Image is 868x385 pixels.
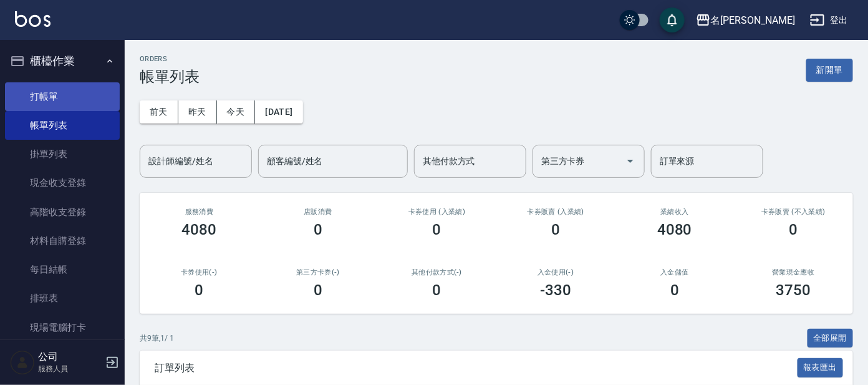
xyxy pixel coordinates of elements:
[15,11,51,27] img: Logo
[5,168,120,197] a: 現金收支登錄
[5,111,120,140] a: 帳單列表
[433,281,441,299] h3: 0
[181,221,216,238] h3: 4080
[155,362,798,374] span: 訂單列表
[5,140,120,168] a: 掛單列表
[691,7,800,33] button: 名[PERSON_NAME]
[776,281,811,299] h3: 3750
[5,45,120,77] button: 櫃檯作業
[217,100,256,124] button: 今天
[140,100,178,124] button: 前天
[155,208,244,216] h3: 服務消費
[178,100,217,124] button: 昨天
[38,351,102,363] h5: 公司
[274,208,363,216] h2: 店販消費
[274,268,363,276] h2: 第三方卡券(-)
[670,281,679,299] h3: 0
[195,281,203,299] h3: 0
[749,208,838,216] h2: 卡券販賣 (不入業績)
[392,208,481,216] h2: 卡券使用 (入業績)
[798,361,844,373] a: 報表匯出
[711,12,795,28] div: 名[PERSON_NAME]
[630,208,720,216] h2: 業績收入
[140,68,200,85] h3: 帳單列表
[5,198,120,227] a: 高階收支登錄
[38,363,102,374] p: 服務人員
[806,64,853,76] a: 新開單
[511,208,600,216] h2: 卡券販賣 (入業績)
[5,313,120,342] a: 現場電腦打卡
[551,221,560,238] h3: 0
[789,221,798,238] h3: 0
[155,268,244,276] h2: 卡券使用(-)
[749,268,838,276] h2: 營業現金應收
[540,281,571,299] h3: -330
[5,284,120,313] a: 排班表
[10,350,35,375] img: Person
[433,221,441,238] h3: 0
[657,221,692,238] h3: 4080
[140,333,174,344] p: 共 9 筆, 1 / 1
[5,227,120,255] a: 材料自購登錄
[140,55,200,63] h2: ORDERS
[620,151,640,171] button: Open
[314,281,322,299] h3: 0
[314,221,322,238] h3: 0
[5,82,120,111] a: 打帳單
[392,268,481,276] h2: 其他付款方式(-)
[511,268,600,276] h2: 入金使用(-)
[805,9,853,32] button: 登出
[806,59,853,82] button: 新開單
[5,255,120,284] a: 每日結帳
[630,268,720,276] h2: 入金儲值
[798,358,844,378] button: 報表匯出
[660,7,685,32] button: save
[808,329,854,348] button: 全部展開
[255,100,302,124] button: [DATE]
